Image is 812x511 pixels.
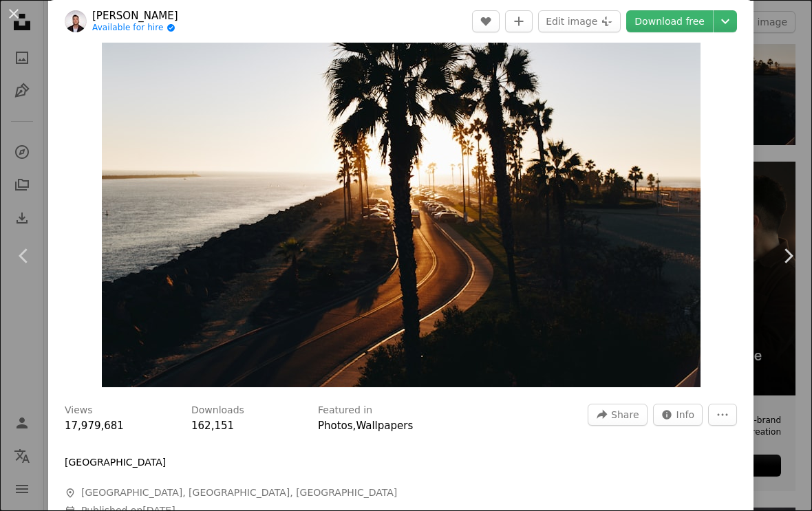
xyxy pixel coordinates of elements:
[81,486,397,500] span: [GEOGRAPHIC_DATA], [GEOGRAPHIC_DATA], [GEOGRAPHIC_DATA]
[65,456,166,470] p: [GEOGRAPHIC_DATA]
[653,404,703,426] button: Stats about this image
[538,10,621,32] button: Edit image
[318,420,353,432] a: Photos
[318,404,372,417] h3: Featured in
[764,190,812,322] a: Next
[588,404,647,426] button: Share this image
[708,404,737,426] button: More Actions
[353,420,356,432] span: ,
[472,10,500,32] button: Like
[676,404,695,425] span: Info
[65,10,87,32] img: Go to Matthew Hamilton's profile
[505,10,533,32] button: Add to Collection
[65,404,93,417] h3: Views
[92,23,178,34] a: Available for hire
[191,404,244,417] h3: Downloads
[65,420,124,432] span: 17,979,681
[92,9,178,23] a: [PERSON_NAME]
[611,404,639,425] span: Share
[626,10,713,32] a: Download free
[191,420,234,432] span: 162,151
[714,10,737,32] button: Choose download size
[356,420,413,432] a: Wallpapers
